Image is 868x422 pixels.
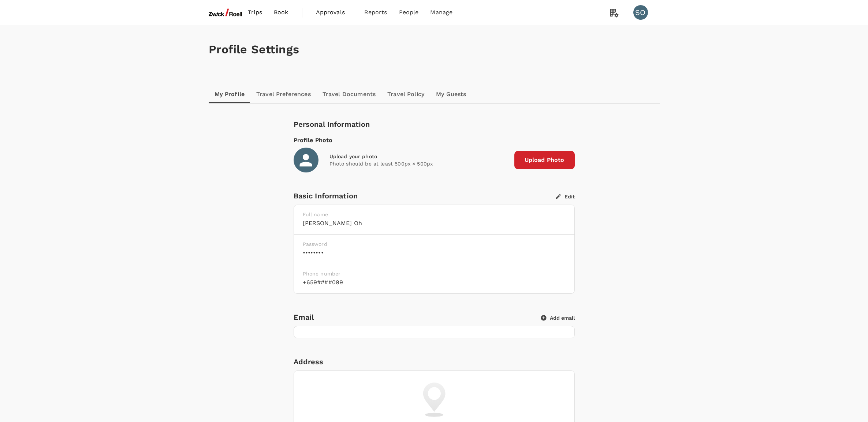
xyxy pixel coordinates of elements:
[303,211,566,218] p: Full name
[294,118,575,130] div: Personal Information
[430,85,472,103] a: My Guests
[294,190,556,202] div: Basic Information
[248,8,262,17] span: Trips
[250,85,317,103] a: Travel Preferences
[303,218,566,228] h6: [PERSON_NAME] Oh
[209,4,242,20] img: ZwickRoell Pte. Ltd.
[294,356,575,368] div: Address
[209,85,251,103] a: My Profile
[381,85,430,103] a: Travel Policy
[303,248,566,258] h6: ••••••••
[209,43,660,56] h1: Profile Settings
[430,8,452,17] span: Manage
[303,240,566,248] p: Password
[274,8,288,17] span: Book
[294,311,541,323] h6: Email
[329,160,508,167] p: Photo should be at least 500px × 500px
[316,8,353,17] span: Approvals
[399,8,419,17] span: People
[303,277,566,288] h6: +659####099
[633,5,648,20] div: SO
[294,136,575,145] div: Profile Photo
[514,151,575,169] span: Upload Photo
[364,8,387,17] span: Reports
[556,193,575,200] button: Edit
[423,383,446,417] img: billing
[317,85,381,103] a: Travel Documents
[541,315,575,321] button: Add email
[329,153,508,160] div: Upload your photo
[303,270,566,277] p: Phone number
